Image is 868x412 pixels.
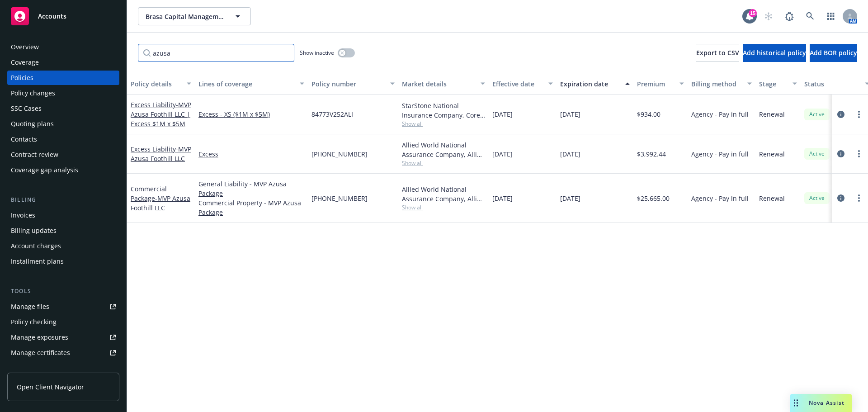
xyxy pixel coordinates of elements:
span: Add BOR policy [810,48,857,57]
span: Renewal [759,149,785,159]
button: Brasa Capital Management, LLC [138,7,251,25]
span: [DATE] [492,109,513,119]
span: [DATE] [560,109,580,119]
span: Agency - Pay in full [691,109,749,119]
a: Manage certificates [7,346,119,360]
div: Lines of coverage [198,79,294,89]
div: Manage exposures [11,330,68,345]
span: Show inactive [300,49,334,57]
span: Nova Assist [809,399,844,407]
a: Accounts [7,4,119,29]
span: [DATE] [560,149,580,159]
div: Drag to move [790,394,802,412]
span: Active [808,150,826,158]
span: Brasa Capital Management, LLC [146,12,224,21]
a: Account charges [7,239,119,253]
span: $25,665.00 [637,194,670,203]
span: 84773V252ALI [311,109,353,119]
div: Policy checking [11,315,57,329]
div: Stage [759,79,787,89]
div: Policy changes [11,86,55,100]
a: Coverage gap analysis [7,163,119,177]
a: Policy checking [7,315,119,329]
a: Excess - XS ($1M x $5M) [198,109,304,119]
div: Policy number [311,79,385,89]
a: more [854,193,864,204]
div: Invoices [11,208,35,223]
button: Policy number [308,73,398,95]
button: Stage [755,73,801,95]
button: Add BOR policy [810,44,857,62]
span: Agency - Pay in full [691,149,749,159]
div: Billing [7,195,119,204]
a: Coverage [7,55,119,70]
span: [PHONE_NUMBER] [311,149,368,159]
a: General Liability - MVP Azusa Package [198,179,304,198]
div: Status [804,79,859,89]
button: Nova Assist [790,394,852,412]
button: Market details [398,73,489,95]
div: Manage claims [11,361,57,375]
span: Show all [402,159,485,167]
div: Allied World National Assurance Company, Allied World Assurance Company (AWAC), Universal Insuran... [402,140,485,159]
div: Installment plans [11,254,64,269]
span: Show all [402,120,485,128]
div: Premium [637,79,674,89]
a: Start snowing [759,7,778,25]
a: Overview [7,40,119,54]
a: Manage claims [7,361,119,375]
div: Market details [402,79,475,89]
a: Commercial Property - MVP Azusa Package [198,198,304,217]
a: more [854,148,864,159]
a: circleInformation [835,109,846,120]
a: Contract review [7,147,119,162]
div: Contacts [11,132,37,147]
span: Open Client Navigator [17,382,84,392]
span: Add historical policy [743,48,806,57]
span: $3,992.44 [637,149,666,159]
div: Manage certificates [11,346,70,360]
div: Coverage [11,55,39,70]
button: Lines of coverage [195,73,308,95]
div: StarStone National Insurance Company, Core Specialty, Universal Insurance Programs [402,101,485,120]
button: Policy details [127,73,195,95]
button: Billing method [688,73,755,95]
div: SSC Cases [11,101,42,116]
a: Quoting plans [7,117,119,131]
div: Billing updates [11,223,57,238]
span: Accounts [38,13,66,20]
a: Excess Liability [131,145,191,163]
div: Coverage gap analysis [11,163,78,177]
span: Show all [402,204,485,211]
span: - MVP Azusa Foothill LLC [131,194,190,212]
a: Manage files [7,299,119,314]
div: Tools [7,287,119,296]
div: Expiration date [560,79,620,89]
input: Filter by keyword... [138,44,294,62]
span: [DATE] [492,149,513,159]
a: Commercial Package [131,185,190,212]
a: Contacts [7,132,119,147]
span: - MVP Azusa Foothill LLC | Excess $1M x $5M [131,100,191,128]
a: Excess Liability [131,100,191,128]
div: Contract review [11,147,58,162]
a: Invoices [7,208,119,223]
a: Billing updates [7,223,119,238]
span: Active [808,110,826,118]
button: Expiration date [557,73,633,95]
span: Manage exposures [7,330,119,345]
span: Export to CSV [696,48,739,57]
a: circleInformation [835,193,846,204]
span: Renewal [759,109,785,119]
span: Agency - Pay in full [691,194,749,203]
a: more [854,109,864,120]
span: [DATE] [492,194,513,203]
span: $934.00 [637,109,660,119]
a: SSC Cases [7,101,119,116]
a: Installment plans [7,254,119,269]
a: Excess [198,149,304,159]
span: [DATE] [560,194,580,203]
button: Effective date [489,73,557,95]
button: Export to CSV [696,44,739,62]
div: Billing method [691,79,742,89]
